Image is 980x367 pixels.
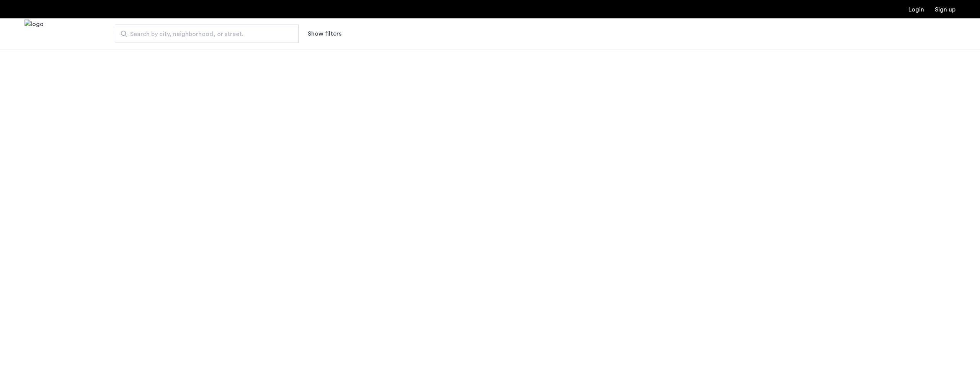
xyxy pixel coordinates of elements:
a: Registration [935,7,955,13]
a: Cazamio Logo [24,20,44,48]
button: Show or hide filters [308,29,341,38]
a: Login [908,7,924,13]
span: Search by city, neighborhood, or street. [130,29,277,39]
input: Apartment Search [115,25,299,43]
img: logo [24,20,44,48]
